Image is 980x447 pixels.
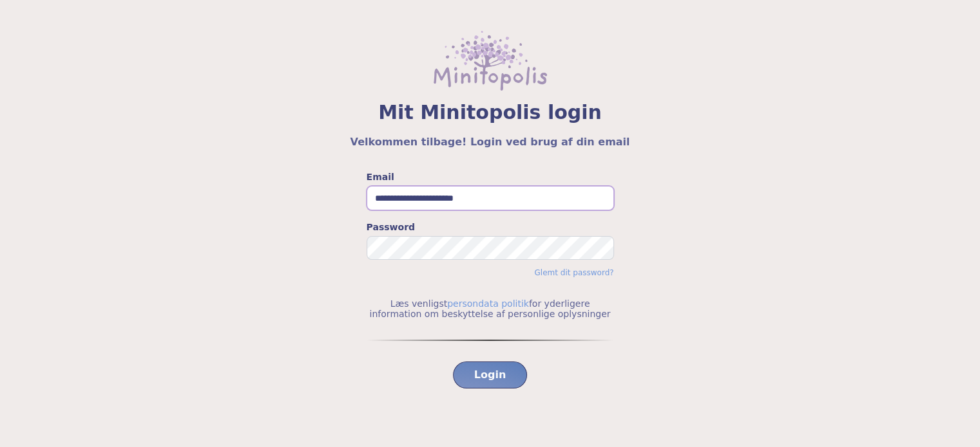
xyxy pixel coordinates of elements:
[367,221,614,233] label: Password
[447,298,529,309] a: persondata politik
[453,361,528,388] button: Login
[31,134,949,150] h5: Velkommen tilbage! Login ved brug af din email
[31,101,949,124] span: Mit Minitopolis login
[534,268,613,277] a: Glemt dit password?
[367,170,614,183] label: Email
[474,367,506,383] span: Login
[367,298,614,319] p: Læs venligst for yderligere information om beskyttelse af personlige oplysninger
